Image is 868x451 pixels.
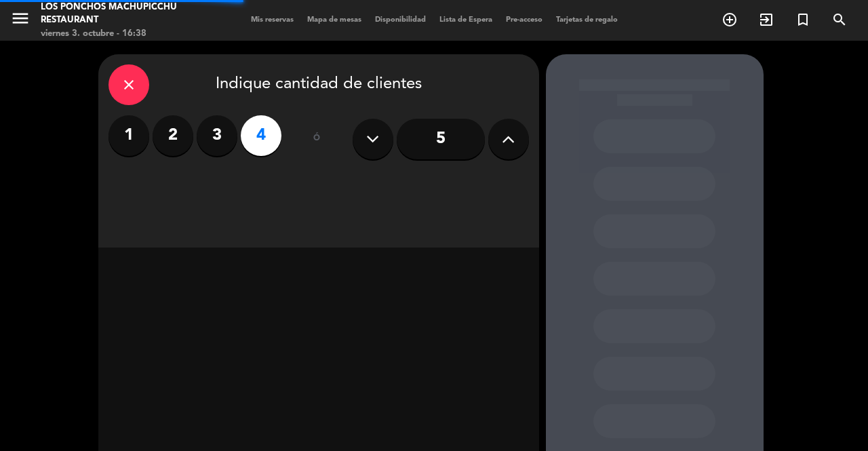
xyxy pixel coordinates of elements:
div: Los Ponchos Machupicchu Restaurant [41,1,207,27]
span: Pre-acceso [499,16,549,24]
i: add_circle_outline [722,12,738,28]
label: 1 [108,115,149,156]
i: close [121,77,137,93]
div: viernes 3. octubre - 16:38 [41,27,207,41]
div: Indique cantidad de clientes [108,64,529,105]
span: Tarjetas de regalo [549,16,625,24]
div: ó [295,115,339,163]
button: menu [10,8,31,33]
i: exit_to_app [758,12,774,28]
label: 4 [241,115,281,156]
i: search [831,12,848,28]
i: menu [10,8,31,28]
span: Mapa de mesas [300,16,368,24]
label: 3 [197,115,237,156]
span: Lista de Espera [433,16,499,24]
span: Disponibilidad [368,16,433,24]
i: turned_in_not [795,12,811,28]
span: Mis reservas [244,16,300,24]
label: 2 [153,115,193,156]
